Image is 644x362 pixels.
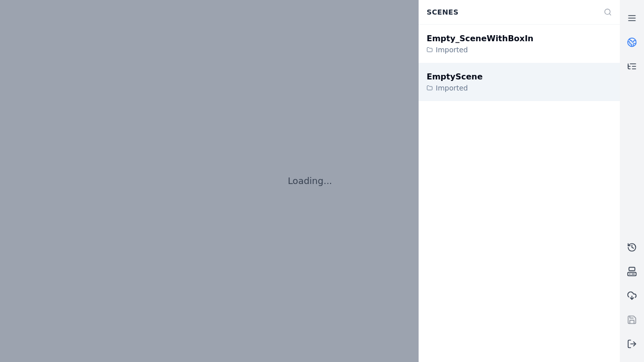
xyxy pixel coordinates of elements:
[427,71,482,83] div: EmptyScene
[427,45,533,55] div: Imported
[288,174,332,188] p: Loading...
[427,83,482,93] div: Imported
[427,33,533,45] div: Empty_SceneWithBoxIn
[421,3,598,22] div: Scenes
